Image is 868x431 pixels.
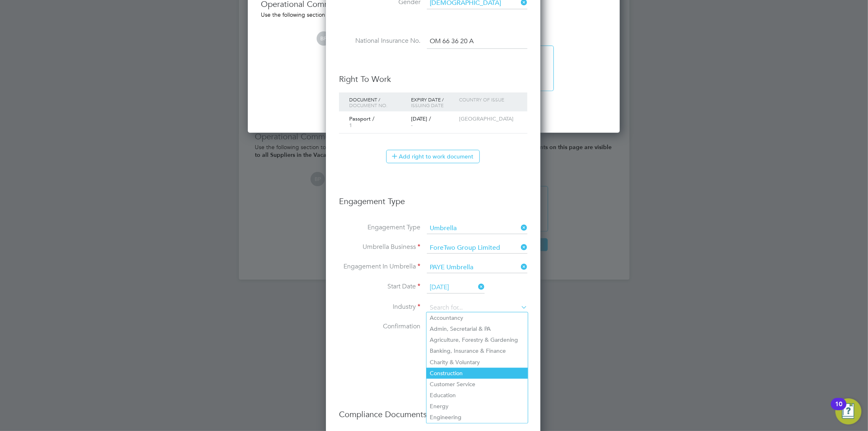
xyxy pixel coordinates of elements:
[426,368,528,379] li: Construction
[339,401,527,420] h3: Compliance Documents
[457,112,505,127] div: [GEOGRAPHIC_DATA]
[409,112,457,134] div: [DATE] /
[339,282,420,291] label: Start Date
[386,150,480,163] button: Add right to work document
[349,122,352,129] span: 1
[426,312,528,323] li: Accountancy
[835,398,861,424] button: Open Resource Center, 10 new notifications
[427,242,527,254] input: Search for...
[426,357,528,368] li: Charity & Voluntary
[835,404,842,415] div: 10
[347,112,409,134] div: Passport /
[426,401,528,412] li: Energy
[426,379,528,390] li: Customer Service
[427,262,527,273] input: Search for...
[339,37,420,45] label: National Insurance No.
[339,322,420,331] label: Confirmation
[425,322,450,330] span: Auto
[339,303,420,311] label: Industry
[411,122,413,129] span: -
[339,188,527,207] h3: Engagement Type
[411,102,444,108] span: Issuing Date
[426,345,528,356] li: Banking, Insurance & Finance
[426,390,528,401] li: Education
[347,92,409,112] div: Document /
[409,92,457,112] div: Expiry Date /
[425,349,457,357] span: Manual
[339,243,420,251] label: Umbrella Business
[426,323,528,334] li: Admin, Secretarial & PA
[339,262,420,271] label: Engagement In Umbrella
[427,223,527,234] input: Select one
[457,92,519,106] div: Country of issue
[339,74,527,84] h3: Right To Work
[427,302,527,314] input: Search for...
[317,31,331,46] span: BP
[261,11,607,18] div: Use the following section to share any operational communications between Supply Chain participants.
[349,102,387,108] span: Document no.
[426,334,528,345] li: Agriculture, Forestry & Gardening
[427,281,485,294] input: Select one
[339,223,420,232] label: Engagement Type
[426,412,528,423] li: Engineering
